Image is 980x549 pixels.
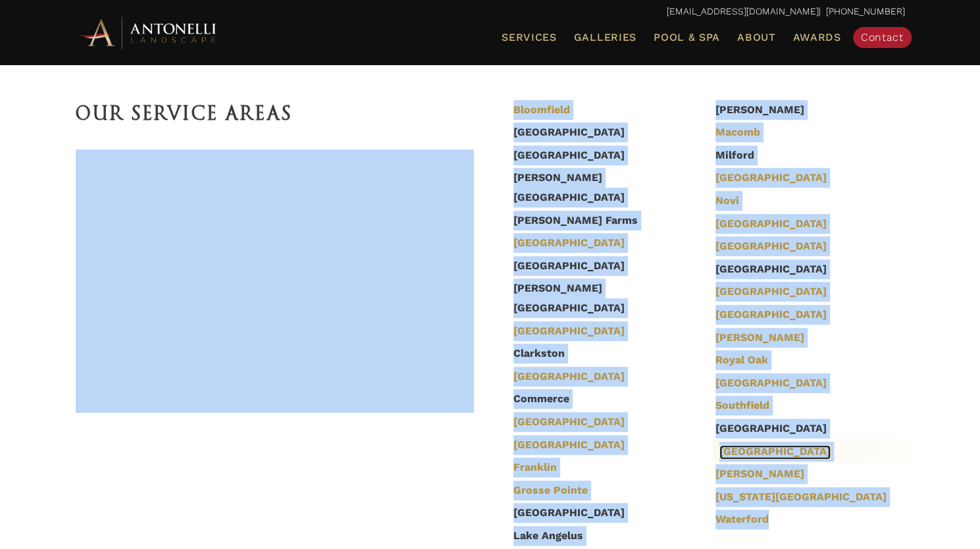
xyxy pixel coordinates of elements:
[709,98,905,121] li: [PERSON_NAME]
[569,29,642,46] a: Galleries
[654,31,720,43] span: Pool & Spa
[507,209,703,232] li: [PERSON_NAME] Farms
[715,308,827,323] a: [GEOGRAPHIC_DATA]
[709,144,905,167] li: Milford
[574,31,636,43] span: Galleries
[709,417,905,440] li: [GEOGRAPHIC_DATA]
[715,490,887,505] a: [US_STATE][GEOGRAPHIC_DATA]
[715,171,827,186] a: [GEOGRAPHIC_DATA]
[507,167,703,209] li: [PERSON_NAME][GEOGRAPHIC_DATA]
[76,3,905,20] p: | [PHONE_NUMBER]
[719,445,831,459] a: [GEOGRAPHIC_DATA]
[715,377,827,391] a: [GEOGRAPHIC_DATA]
[507,524,703,547] li: Lake Angelus
[76,102,293,124] span: Our Service Areas
[861,31,904,43] span: Contact
[507,254,703,277] li: [GEOGRAPHIC_DATA]
[732,29,781,46] a: About
[76,14,220,51] img: Antonelli Horizontal Logo
[507,342,703,365] li: Clarkston
[513,484,588,498] a: Grosse Pointe
[715,194,739,209] a: Novi
[715,399,769,413] a: Southfield
[648,29,725,46] a: Pool & Spa
[507,277,703,319] li: [PERSON_NAME][GEOGRAPHIC_DATA]
[513,236,625,251] a: [GEOGRAPHIC_DATA]
[496,29,562,46] a: Services
[709,257,905,280] li: [GEOGRAPHIC_DATA]
[715,467,804,482] a: [PERSON_NAME]
[715,240,827,254] a: [GEOGRAPHIC_DATA]
[507,121,703,144] li: [GEOGRAPHIC_DATA]
[787,29,846,46] a: Awards
[715,331,804,346] a: [PERSON_NAME]
[715,217,827,232] a: [GEOGRAPHIC_DATA]
[513,461,557,475] a: Franklin
[715,126,760,140] a: Macomb
[502,32,557,43] span: Services
[513,370,625,384] a: [GEOGRAPHIC_DATA]
[667,6,819,16] a: [EMAIL_ADDRESS][DOMAIN_NAME]
[715,285,827,300] a: [GEOGRAPHIC_DATA]
[507,388,703,411] li: Commerce
[513,438,625,453] a: [GEOGRAPHIC_DATA]
[715,353,768,368] a: Royal Oak
[715,513,769,527] a: Waterford
[792,31,840,43] span: Awards
[737,32,776,43] span: About
[507,502,703,525] li: [GEOGRAPHIC_DATA]
[513,103,570,118] a: Bloomfield
[507,144,703,167] li: [GEOGRAPHIC_DATA]
[513,415,625,430] a: [GEOGRAPHIC_DATA]
[853,27,912,48] a: Contact
[513,325,625,339] a: [GEOGRAPHIC_DATA]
